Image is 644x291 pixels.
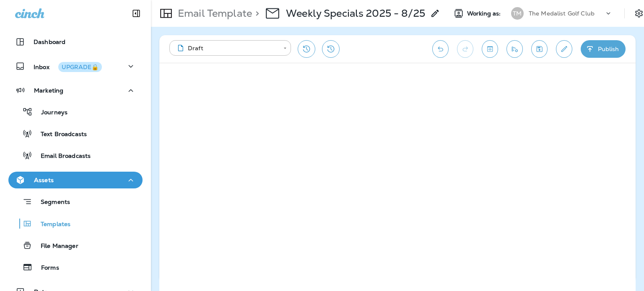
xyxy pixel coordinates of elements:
button: Marketing [8,82,143,99]
p: Templates [32,221,70,229]
button: Segments [8,193,143,211]
button: View Changelog [322,40,340,58]
button: Send test email [506,40,523,58]
button: File Manager [8,237,143,254]
p: Weekly Specials 2025 - 8/25 [286,7,425,20]
p: Forms [33,264,59,272]
p: Dashboard [34,39,65,45]
div: TM [511,7,524,20]
button: Assets [8,172,143,188]
button: Edit details [556,40,572,58]
button: Restore from previous version [298,40,315,58]
p: Segments [32,198,70,207]
button: InboxUPGRADE🔒 [8,58,143,75]
p: Journeys [33,109,68,117]
button: Templates [8,215,143,232]
p: Assets [34,177,54,183]
p: > [252,7,259,20]
button: Collapse Sidebar [125,5,148,22]
p: Inbox [34,62,102,71]
button: Forms [8,258,143,276]
button: Dashboard [8,33,143,50]
p: Marketing [34,87,63,94]
span: Working as: [467,10,503,17]
p: The Medalist Golf Club [529,10,595,17]
p: Email Template [174,7,252,20]
button: UPGRADE🔒 [58,62,102,72]
p: Email Broadcasts [32,152,91,160]
button: Text Broadcasts [8,125,143,142]
button: Publish [581,40,626,58]
p: Text Broadcasts [32,131,87,139]
button: Journeys [8,103,143,121]
div: UPGRADE🔒 [62,64,99,70]
p: File Manager [32,242,78,250]
button: Toggle preview [482,40,498,58]
button: Email Broadcasts [8,147,143,164]
div: Draft [175,44,278,52]
button: Save [531,40,548,58]
button: Undo [432,40,449,58]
